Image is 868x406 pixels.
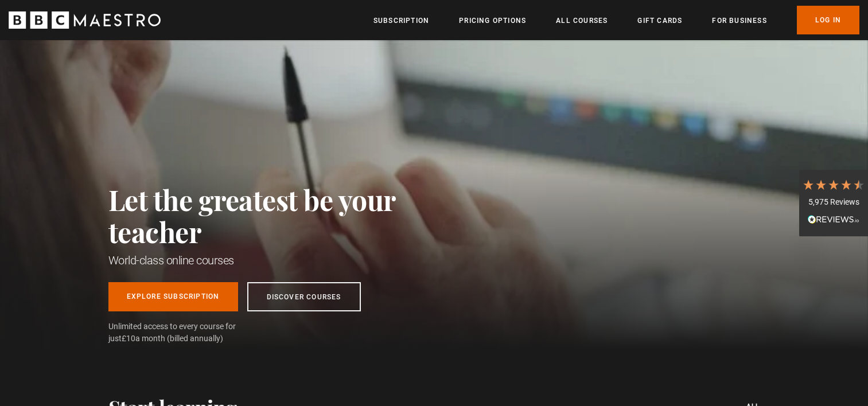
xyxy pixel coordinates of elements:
[9,11,161,29] svg: BBC Maestro
[459,15,526,26] a: Pricing Options
[808,215,859,223] img: REVIEWS.io
[108,252,447,268] h1: World-class online courses
[712,15,766,26] a: For business
[122,334,135,343] span: £10
[797,6,859,34] a: Log In
[108,184,447,248] h2: Let the greatest be your teacher
[637,15,682,26] a: Gift Cards
[373,15,429,26] a: Subscription
[802,197,865,208] div: 5,975 Reviews
[247,282,361,311] a: Discover Courses
[373,6,859,34] nav: Primary
[556,15,608,26] a: All Courses
[108,321,263,345] span: Unlimited access to every course for just a month (billed annually)
[108,282,238,311] a: Explore Subscription
[799,170,868,236] div: 5,975 ReviewsRead All Reviews
[802,214,865,228] div: Read All Reviews
[802,178,865,191] div: 4.7 Stars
